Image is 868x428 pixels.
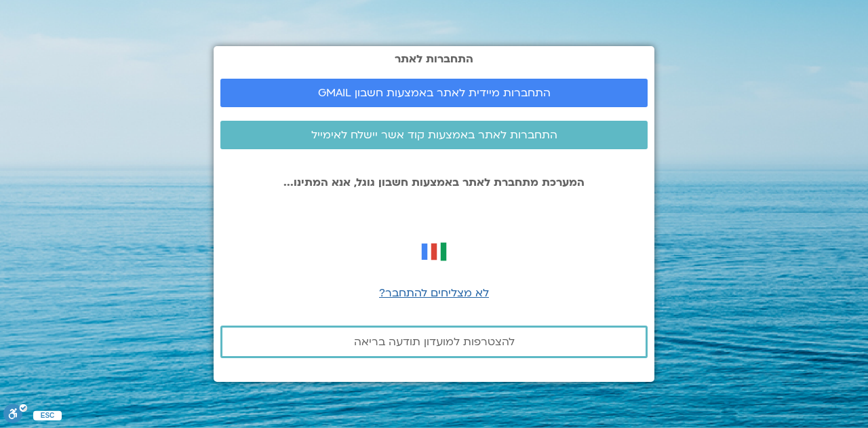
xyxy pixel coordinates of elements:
h2: התחברות לאתר [220,53,648,65]
a: התחברות מיידית לאתר באמצעות חשבון GMAIL [220,79,648,107]
span: התחברות מיידית לאתר באמצעות חשבון GMAIL [318,87,551,99]
a: להצטרפות למועדון תודעה בריאה [220,326,648,358]
a: לא מצליחים להתחבר? [379,286,489,300]
span: התחברות לאתר באמצעות קוד אשר יישלח לאימייל [311,129,557,141]
span: להצטרפות למועדון תודעה בריאה [354,336,515,348]
a: התחברות לאתר באמצעות קוד אשר יישלח לאימייל [220,121,648,149]
p: המערכת מתחברת לאתר באמצעות חשבון גוגל, אנא המתינו... [220,176,648,189]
